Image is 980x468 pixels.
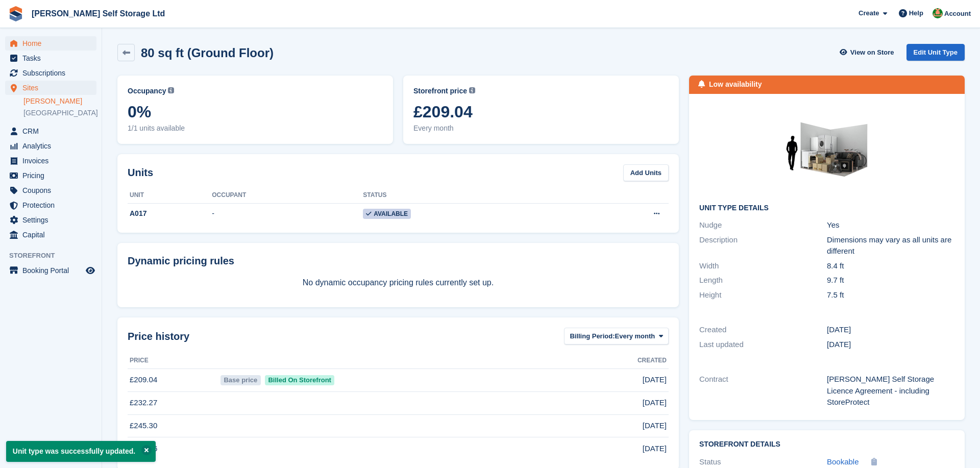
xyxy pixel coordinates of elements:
span: Storefront [9,251,102,261]
div: Nudge [699,219,827,231]
a: menu [5,263,96,278]
div: Status [699,456,827,468]
a: menu [5,168,96,183]
div: Description [699,234,827,257]
div: [PERSON_NAME] Self Storage Licence Agreement - including StoreProtect [827,374,954,408]
a: Bookable [827,456,859,468]
a: menu [5,139,96,153]
span: Protection [22,198,84,212]
span: Base price [220,375,261,385]
span: [DATE] [643,443,667,455]
span: View on Store [850,47,894,58]
div: A017 [128,208,212,219]
a: menu [5,66,96,80]
span: Booking Portal [22,263,84,278]
span: 1/1 units available [128,123,383,134]
img: 75-sqft-unit.jpg [750,104,903,196]
td: - [212,203,363,225]
a: Edit Unit Type [906,44,965,61]
div: Created [699,324,827,336]
span: £209.04 [413,103,669,121]
td: £272.56 [128,437,218,460]
div: Height [699,289,827,301]
a: View on Store [839,44,898,61]
a: Preview store [84,264,96,277]
th: Status [363,187,574,204]
span: Price history [128,329,189,344]
a: menu [5,198,96,212]
th: Unit [128,187,212,204]
span: Bookable [827,457,859,466]
span: Every month [413,123,669,134]
a: Add Units [623,164,669,181]
span: Create [859,8,879,18]
h2: 80 sq ft (Ground Floor) [141,46,274,60]
span: Billing Period: [570,331,615,341]
a: [PERSON_NAME] Self Storage Ltd [28,5,169,22]
a: [GEOGRAPHIC_DATA] [23,108,96,118]
span: Account [944,9,971,19]
span: [DATE] [643,374,667,386]
a: menu [5,154,96,168]
div: Low availability [709,79,762,90]
span: Every month [615,331,655,341]
span: Home [22,36,84,51]
a: [PERSON_NAME] [23,96,96,106]
th: Occupant [212,187,363,204]
span: Help [909,8,923,18]
span: Invoices [22,154,84,168]
img: icon-info-grey-7440780725fd019a000dd9b08b2336e03edf1995a4989e88bcd33f0948082b44.svg [168,87,174,93]
p: No dynamic occupancy pricing rules currently set up. [128,277,669,289]
span: Pricing [22,168,84,183]
a: menu [5,81,96,95]
span: Sites [22,81,84,95]
div: Width [699,260,827,272]
span: Analytics [22,139,84,153]
span: 0% [128,103,383,121]
span: Capital [22,228,84,242]
span: Tasks [22,51,84,65]
div: Last updated [699,339,827,351]
div: Yes [827,219,954,231]
h2: Units [128,165,153,180]
div: 9.7 ft [827,275,954,286]
h2: Storefront Details [699,440,954,449]
th: Price [128,353,218,369]
span: [DATE] [643,420,667,432]
span: Billed On Storefront [265,375,335,385]
div: [DATE] [827,339,954,351]
div: Length [699,275,827,286]
div: Dynamic pricing rules [128,253,669,268]
a: menu [5,124,96,138]
td: £245.30 [128,414,218,437]
span: Occupancy [128,86,166,96]
span: Subscriptions [22,66,84,80]
img: stora-icon-8386f47178a22dfd0bd8f6a31ec36ba5ce8667c1dd55bd0f319d3a0aa187defe.svg [8,6,23,21]
a: menu [5,51,96,65]
div: Dimensions may vary as all units are different [827,234,954,257]
a: menu [5,213,96,227]
td: £209.04 [128,368,218,391]
a: menu [5,36,96,51]
a: menu [5,183,96,198]
span: Created [638,356,667,365]
div: [DATE] [827,324,954,336]
div: 7.5 ft [827,289,954,301]
p: Unit type was successfully updated. [6,441,156,462]
span: Coupons [22,183,84,198]
span: CRM [22,124,84,138]
span: [DATE] [643,397,667,409]
img: Joshua Wild [933,8,943,18]
span: Settings [22,213,84,227]
img: icon-info-grey-7440780725fd019a000dd9b08b2336e03edf1995a4989e88bcd33f0948082b44.svg [469,87,475,93]
span: Available [363,209,411,219]
h2: Unit Type details [699,204,954,212]
div: Contract [699,374,827,408]
td: £232.27 [128,391,218,414]
a: menu [5,228,96,242]
span: Storefront price [413,86,467,96]
div: 8.4 ft [827,260,954,272]
button: Billing Period: Every month [564,328,669,344]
